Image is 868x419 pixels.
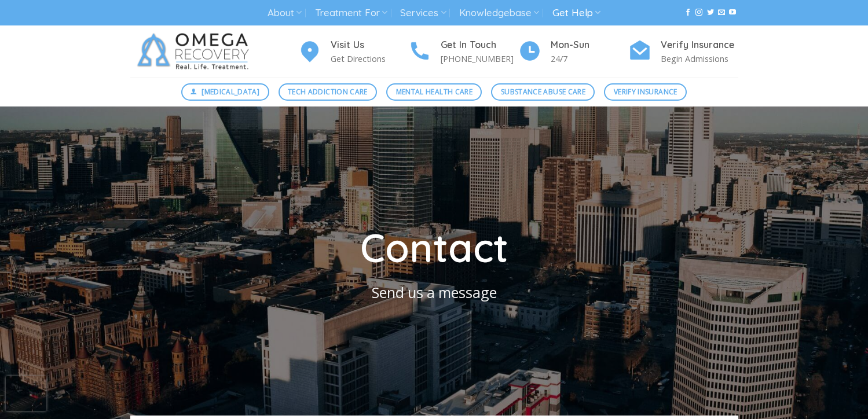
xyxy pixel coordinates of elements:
p: Get Directions [331,52,408,65]
span: [MEDICAL_DATA] [202,86,259,97]
span: Contact [360,223,508,272]
h4: Mon-Sun [551,38,628,53]
a: Tech Addiction Care [279,83,378,101]
a: About [268,2,302,24]
a: Send us an email [718,9,725,17]
img: Omega Recovery [130,25,261,78]
h4: Visit Us [331,38,408,53]
a: Verify Insurance [604,83,687,101]
p: 24/7 [551,52,628,65]
a: Verify Insurance Begin Admissions [628,38,738,66]
span: Send us a message [372,282,497,302]
a: Get In Touch [PHONE_NUMBER] [408,38,518,66]
a: [MEDICAL_DATA] [181,83,269,101]
a: Follow on Facebook [684,9,691,17]
a: Follow on Instagram [695,9,702,17]
span: Verify Insurance [614,86,677,97]
h4: Get In Touch [441,38,518,53]
a: Follow on Twitter [707,9,714,17]
a: Follow on YouTube [729,9,736,17]
a: Get Help [552,2,600,24]
a: Services [400,2,446,24]
span: Tech Addiction Care [288,86,368,97]
a: Treatment For [315,2,387,24]
a: Mental Health Care [386,83,482,101]
p: [PHONE_NUMBER] [441,52,518,65]
span: Mental Health Care [396,86,473,97]
a: Knowledgebase [459,2,539,24]
a: Substance Abuse Care [491,83,595,101]
span: Substance Abuse Care [501,86,585,97]
iframe: reCAPTCHA [6,376,46,411]
a: Visit Us Get Directions [298,38,408,66]
p: Begin Admissions [661,52,738,65]
h4: Verify Insurance [661,38,738,53]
